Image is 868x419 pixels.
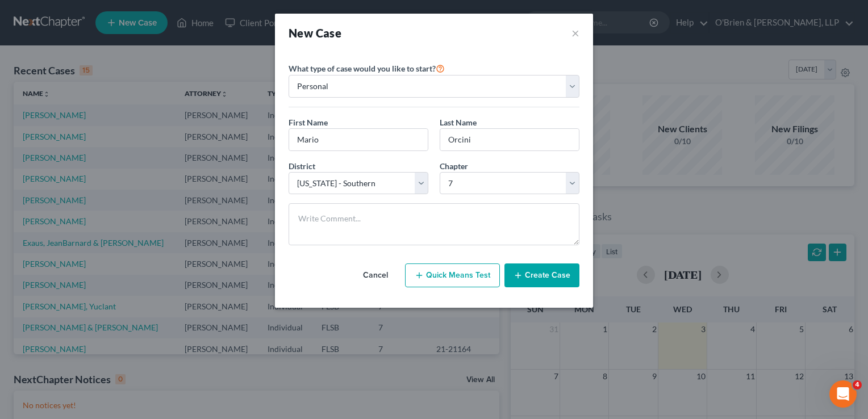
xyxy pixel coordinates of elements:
button: × [571,25,579,41]
span: District [289,161,315,171]
input: Enter Last Name [440,129,579,150]
span: 4 [853,380,862,389]
input: Enter First Name [289,129,428,150]
button: Quick Means Test [405,263,500,287]
span: First Name [289,118,328,127]
button: Cancel [350,264,400,287]
label: What type of case would you like to start? [289,61,445,75]
strong: New Case [289,26,341,40]
span: Chapter [440,161,468,171]
iframe: Intercom live chat [829,380,857,408]
button: Create Case [504,263,579,287]
span: Last Name [440,118,477,127]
